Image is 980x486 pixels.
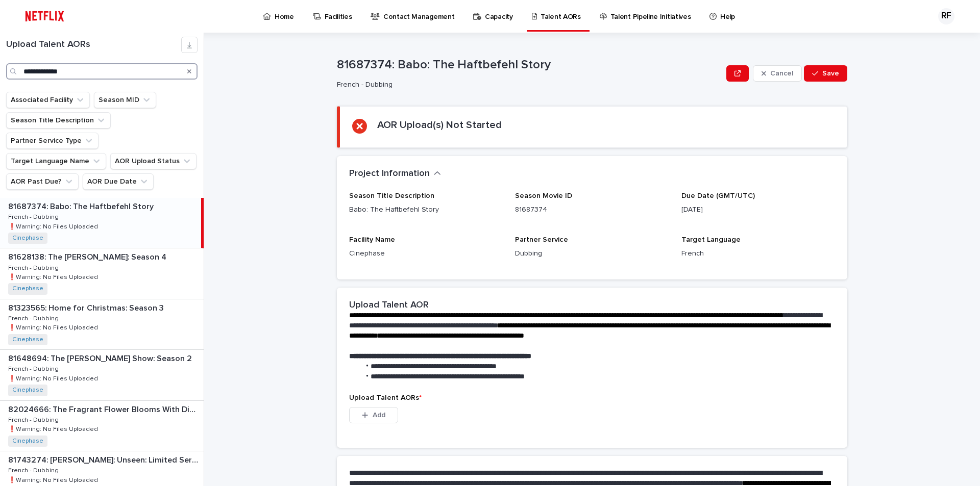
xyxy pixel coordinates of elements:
[8,250,168,262] p: 81628138: The [PERSON_NAME]: Season 4
[8,200,156,212] p: 81687374: Babo: The Haftbefehl Story
[12,438,43,445] a: Cinephase
[12,387,43,394] a: Cinephase
[337,58,722,72] p: 81687374: Babo: The Haftbefehl Story
[770,70,793,77] span: Cancel
[349,204,503,215] p: Babo: The Haftbefehl Story
[337,81,718,89] p: French - Dubbing
[8,364,61,373] p: French - Dubbing
[753,65,802,82] button: Cancel
[8,475,100,484] p: ❗️Warning: No Files Uploaded
[8,263,61,272] p: French - Dubbing
[804,65,847,82] button: Save
[349,248,503,259] p: Cinephase
[515,192,572,199] span: Season Movie ID
[8,221,100,231] p: ❗️Warning: No Files Uploaded
[6,133,99,149] button: Partner Service Type
[349,192,434,199] span: Season Title Description
[349,236,395,243] span: Facility Name
[94,92,156,108] button: Season MID
[681,192,755,199] span: Due Date (GMT/UTC)
[20,6,69,27] img: ifQbXi3ZQGMSEF7WDB7W
[6,39,181,50] h1: Upload Talent AORs
[8,403,202,415] p: 82024666: The Fragrant Flower Blooms With Dignity: Season 1
[12,235,43,242] a: Cinephase
[6,173,79,190] button: AOR Past Due?
[8,415,61,424] p: French - Dubbing
[8,212,61,221] p: French - Dubbing
[6,112,111,129] button: Season Title Description
[515,204,669,215] p: 81687374
[6,92,90,108] button: Associated Facility
[83,173,154,190] button: AOR Due Date
[349,394,422,401] span: Upload Talent AORs
[8,322,100,331] p: ❗️Warning: No Files Uploaded
[681,204,835,215] p: [DATE]
[8,465,61,474] p: French - Dubbing
[349,168,441,180] button: Project Information
[377,119,502,131] h2: AOR Upload(s) Not Started
[349,300,429,311] h2: Upload Talent AOR
[349,407,398,423] button: Add
[8,453,202,465] p: 81743274: [PERSON_NAME]: Unseen: Limited Series
[8,313,61,322] p: French - Dubbing
[373,412,385,419] span: Add
[822,70,839,77] span: Save
[8,301,166,313] p: 81323565: Home for Christmas: Season 3
[681,248,835,259] p: French
[8,272,100,281] p: ❗️Warning: No Files Uploaded
[12,285,43,292] a: Cinephase
[349,168,430,180] h2: Project Information
[8,424,100,433] p: ❗️Warning: No Files Uploaded
[6,63,198,80] input: Search
[515,236,568,243] span: Partner Service
[681,236,741,243] span: Target Language
[8,352,194,364] p: 81648694: The [PERSON_NAME] Show: Season 2
[8,373,100,382] p: ❗️Warning: No Files Uploaded
[515,248,669,259] p: Dubbing
[6,153,106,169] button: Target Language Name
[938,8,954,24] div: RF
[12,336,43,343] a: Cinephase
[110,153,197,169] button: AOR Upload Status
